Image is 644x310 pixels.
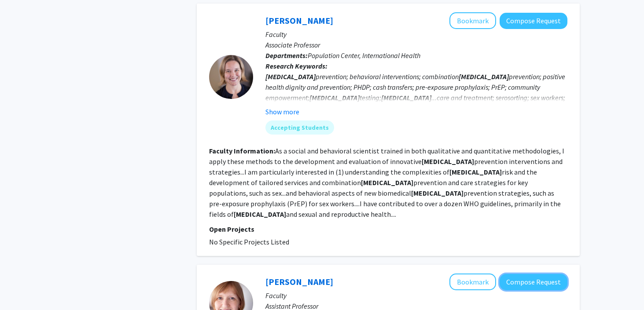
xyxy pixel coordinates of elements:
b: Faculty Information: [209,146,275,155]
b: [MEDICAL_DATA] [265,72,316,81]
p: Associate Professor [265,40,567,50]
b: [MEDICAL_DATA] [361,178,413,187]
fg-read-more: As a social and behavioral scientist trained in both qualitative and quantitative methodologies, ... [209,146,564,219]
b: Research Keywords: [265,62,328,70]
b: [MEDICAL_DATA] [411,189,464,197]
div: prevention; behavioral interventions; combination prevention; positive health dignity and prevent... [265,71,567,124]
b: [MEDICAL_DATA] [459,72,509,81]
span: No Specific Projects Listed [209,237,289,246]
mat-chip: Accepting Students [265,120,334,135]
b: [MEDICAL_DATA] [234,210,286,219]
button: Compose Request to Caitlin Kennedy [500,13,567,29]
b: Departments: [265,51,308,60]
p: Faculty [265,29,567,40]
span: Population Center, International Health [308,51,420,60]
p: Open Projects [209,224,567,234]
b: [MEDICAL_DATA] [422,157,474,166]
iframe: Chat [7,270,37,303]
button: Compose Request to Julie Denison [500,274,567,290]
button: Add Julie Denison to Bookmarks [449,274,496,290]
p: Faculty [265,290,567,301]
b: [MEDICAL_DATA] [309,93,360,102]
b: [MEDICAL_DATA] [449,168,502,176]
button: Show more [265,106,299,117]
a: [PERSON_NAME] [265,15,333,26]
b: [MEDICAL_DATA] [381,93,431,102]
button: Add Caitlin Kennedy to Bookmarks [449,12,496,29]
a: [PERSON_NAME] [265,276,333,287]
